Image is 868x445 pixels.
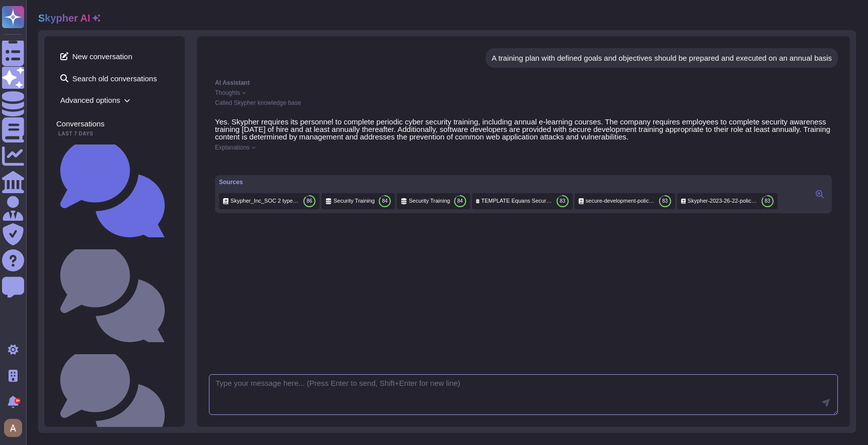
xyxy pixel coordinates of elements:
span: Explanations [215,144,250,151]
span: Called Skypher knowledge base [215,99,301,106]
span: Thoughts [215,90,240,96]
button: user [2,417,29,439]
div: A training plan with defined goals and objectives should be prepared and executed on an annual basis [492,54,832,62]
span: 84 [457,199,463,204]
span: 83 [560,199,565,204]
div: Click to preview/edit this source [677,193,778,209]
p: Yes. Skypher requires its personnel to complete periodic cyber security training, including annua... [215,118,832,140]
button: Dislike this response [235,159,243,167]
img: user [4,419,22,437]
div: Last 7 days [56,131,173,136]
span: TEMPLATE Equans Security Assurance Plan SaaS V07 1 [481,197,553,205]
div: Click to preview/edit this source [472,193,573,209]
span: Search old conversations [56,70,173,86]
div: Sources [219,179,778,185]
div: 9+ [15,398,21,404]
span: Skypher-2023-26-22-policy-packet.pdf [688,197,757,205]
div: Click to preview/edit this source [219,193,319,209]
span: Advanced options [56,92,173,108]
span: 83 [765,199,770,204]
span: secure-development-policy-bsi.pdf [586,197,655,205]
div: Click to preview/edit this source [397,193,470,209]
div: Click to preview/edit this source [321,193,395,209]
span: 86 [306,199,312,204]
span: 83 [662,199,668,204]
button: Like this response [225,159,233,167]
div: Conversations [56,120,173,127]
div: Click to preview/edit this source [575,193,675,209]
span: 84 [382,199,387,204]
span: Skypher_Inc_SOC 2 type 2.pdf [231,197,299,205]
button: Copy this response [215,159,223,167]
button: Click to view sources in the right panel [812,188,828,200]
div: AI Assistant [215,80,832,86]
span: Security Training [409,197,450,205]
span: Security Training [334,197,375,205]
h2: Skypher AI [38,12,90,24]
span: New conversation [56,48,173,64]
